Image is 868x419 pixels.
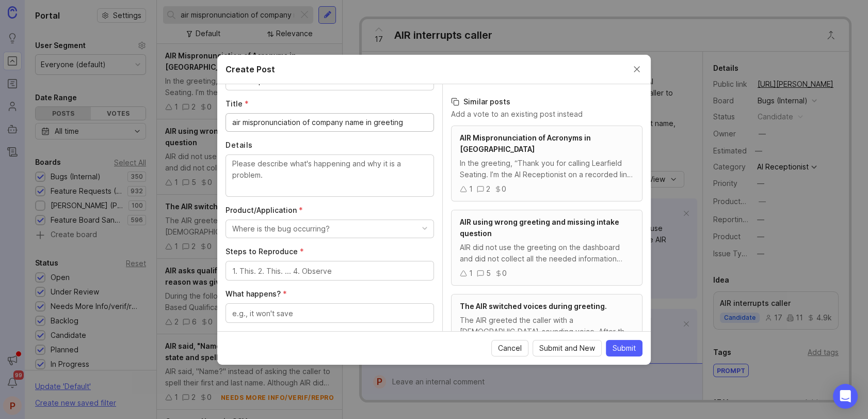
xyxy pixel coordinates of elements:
div: 1 [469,183,473,195]
div: AIR did not use the greeting on the dashboard and did not collect all the needed information befo... [460,242,634,265]
div: Where is the bug occurring? [232,223,330,235]
span: Submit [613,343,636,353]
div: 0 [502,183,506,195]
p: Add a vote to an existing post instead [451,109,642,119]
div: 0 [502,268,507,279]
div: 2 [486,183,490,195]
h2: Create Post [226,63,275,75]
div: In the greeting, “Thank you for calling Learfield Seating. I’m the AI Receptionist on a recorded ... [460,158,634,180]
label: Details [226,140,434,150]
button: Submit [606,340,642,356]
div: Open Intercom Messenger [833,384,858,409]
span: Product/Application (required) [226,206,303,214]
a: AIR Mispronunciation of Acronyms in [GEOGRAPHIC_DATA]In the greeting, “Thank you for calling Lear... [451,126,642,201]
span: Submit and New [539,343,595,353]
button: Submit and New [533,340,602,356]
span: What happens? (required) [226,289,287,298]
span: AIR using wrong greeting and missing intake question [460,218,619,238]
button: Cancel [491,340,528,356]
span: Title (required) [226,99,249,108]
span: Cancel [498,343,522,353]
span: The AIR switched voices during greeting. [460,302,607,311]
a: The AIR switched voices during greeting.The AIR greeted the caller with a [DEMOGRAPHIC_DATA]-soun... [451,294,642,359]
div: The AIR greeted the caller with a [DEMOGRAPHIC_DATA]-sounding voice. After the caller responded, ... [460,315,634,337]
div: 5 [486,268,491,279]
div: 1 [469,268,473,279]
a: AIR using wrong greeting and missing intake questionAIR did not use the greeting on the dashboard... [451,210,642,286]
button: Close create post modal [631,64,642,75]
span: Steps to Reproduce (required) [226,247,304,256]
span: AIR Mispronunciation of Acronyms in [GEOGRAPHIC_DATA] [460,133,591,153]
h3: Similar posts [451,97,642,107]
input: What's happening? [232,117,427,128]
